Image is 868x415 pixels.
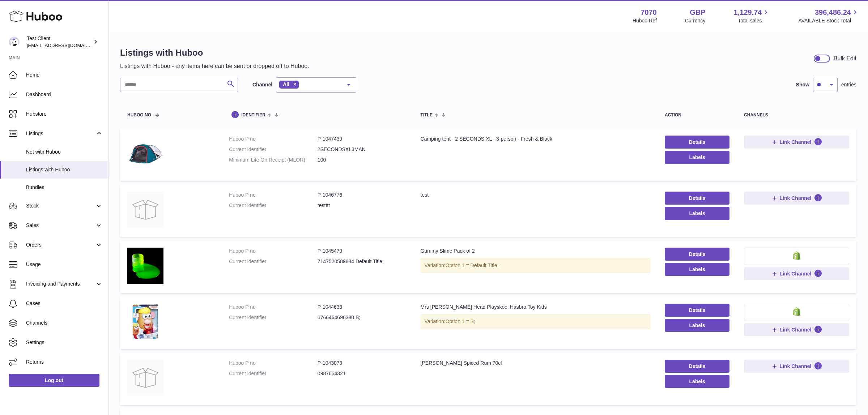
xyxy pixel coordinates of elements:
[446,262,499,268] span: Option 1 = Default Title;
[796,81,809,88] label: Show
[318,192,406,198] dd: P-1046776
[780,326,812,333] span: Link Channel
[26,184,103,191] span: Bundles
[120,47,309,59] h1: Listings with Huboo
[665,375,729,388] button: Labels
[734,8,762,17] span: 1,129.74
[665,319,729,332] button: Labels
[229,192,318,198] dt: Huboo P no
[26,130,95,137] span: Listings
[421,136,650,142] div: Camping tent - 2 SECONDS XL - 3-person - Fresh & Black
[26,320,103,326] span: Channels
[27,35,92,49] div: Test Client
[229,360,318,367] dt: Huboo P no
[26,149,103,155] span: Not with Huboo
[665,136,729,149] a: Details
[318,136,406,142] dd: P-1047439
[26,359,103,365] span: Returns
[780,139,812,145] span: Link Channel
[834,55,856,63] div: Bulk Edit
[229,304,318,311] dt: Huboo P no
[318,360,406,367] dd: P-1043073
[815,8,851,17] span: 396,486.24
[318,258,406,265] dd: 7147520589884 Default Title;
[26,202,95,209] span: Stock
[744,113,849,117] div: channels
[127,248,163,284] img: Gummy Slime Pack of 2
[229,370,318,377] dt: Current identifier
[229,136,318,142] dt: Huboo P no
[229,146,318,153] dt: Current identifier
[127,113,151,117] span: Huboo no
[127,360,163,396] img: Barti Spiced Rum 70cl
[318,202,406,209] dd: testttt
[9,37,20,47] img: internalAdmin-7070@internal.huboo.com
[421,258,650,273] div: Variation:
[127,136,163,172] img: Camping tent - 2 SECONDS XL - 3-person - Fresh & Black
[229,314,318,321] dt: Current identifier
[421,113,433,117] span: title
[26,241,95,248] span: Orders
[26,72,103,78] span: Home
[665,263,729,276] button: Labels
[665,248,729,261] a: Details
[665,304,729,317] a: Details
[793,251,800,260] img: shopify-small.png
[641,8,657,17] strong: 7070
[26,166,103,173] span: Listings with Huboo
[318,370,406,377] dd: 0987654321
[665,207,729,220] button: Labels
[665,113,729,117] div: action
[318,157,406,163] dd: 100
[793,307,800,316] img: shopify-small.png
[665,192,729,205] a: Details
[780,270,812,277] span: Link Channel
[744,360,849,373] button: Link Channel
[798,17,859,24] span: AVAILABLE Stock Total
[241,113,265,117] span: identifier
[744,267,849,280] button: Link Channel
[734,8,770,24] a: 1,129.74 Total sales
[120,62,309,70] p: Listings with Huboo - any items here can be sent or dropped off to Huboo.
[318,248,406,254] dd: P-1045479
[665,151,729,164] button: Labels
[421,314,650,329] div: Variation:
[318,146,406,153] dd: 2SECONDSXL3MAN
[690,8,705,17] strong: GBP
[283,81,289,87] span: All
[318,314,406,321] dd: 6766464696380 B;
[446,318,475,324] span: Option 1 = B;
[26,261,103,268] span: Usage
[744,136,849,149] button: Link Channel
[421,304,650,311] div: Mrs [PERSON_NAME] Head Playskool Hasbro Toy Kids
[738,17,770,24] span: Total sales
[9,374,99,387] a: Log out
[318,304,406,311] dd: P-1044633
[252,81,272,88] label: Channel
[26,300,103,307] span: Cases
[421,248,650,254] div: Gummy Slime Pack of 2
[229,202,318,209] dt: Current identifier
[421,192,650,198] div: test
[633,17,657,24] div: Huboo Ref
[744,192,849,205] button: Link Channel
[26,339,103,346] span: Settings
[780,363,812,369] span: Link Channel
[780,195,812,201] span: Link Channel
[665,360,729,373] a: Details
[685,17,706,24] div: Currency
[229,248,318,254] dt: Huboo P no
[27,42,106,48] span: [EMAIL_ADDRESS][DOMAIN_NAME]
[26,222,95,229] span: Sales
[798,8,859,24] a: 396,486.24 AVAILABLE Stock Total
[841,81,856,88] span: entries
[127,304,163,340] img: Mrs Potato Head Playskool Hasbro Toy Kids
[744,323,849,336] button: Link Channel
[229,157,318,163] dt: Minimum Life On Receipt (MLOR)
[26,91,103,98] span: Dashboard
[26,281,95,287] span: Invoicing and Payments
[421,360,650,367] div: [PERSON_NAME] Spiced Rum 70cl
[26,111,103,117] span: Hubstore
[127,192,163,228] img: test
[229,258,318,265] dt: Current identifier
